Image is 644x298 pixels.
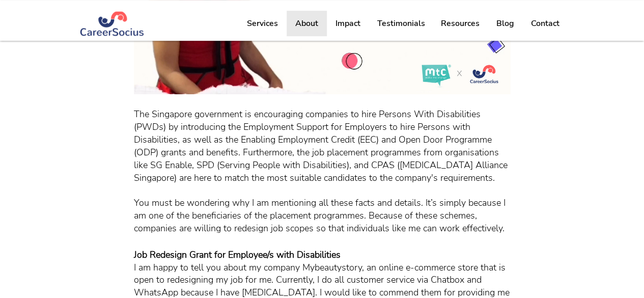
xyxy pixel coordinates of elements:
span: Job Redesign Grant for Employee/s with Disabilities [134,249,341,261]
a: Services [239,11,287,36]
nav: Site [239,11,568,36]
a: Testimonials [369,11,433,36]
span: You must be wondering why I am mentioning all these facts and details. It’s simply because I am o... [134,197,508,234]
p: Testimonials [372,11,430,36]
a: Impact [327,11,369,36]
p: Resources [436,11,485,36]
a: Contact [522,11,568,36]
img: Logo Blue (#283972) png.png [79,11,145,36]
p: Blog [491,11,519,36]
p: Contact [526,11,565,36]
a: About [287,11,327,36]
a: Resources [433,11,488,36]
span: The Singapore government is encouraging companies to hire Persons With Disabilities (PWDs) by int... [134,108,510,183]
a: Blog [488,11,522,36]
p: About [290,11,323,36]
p: Impact [330,11,366,36]
p: Services [242,11,283,36]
